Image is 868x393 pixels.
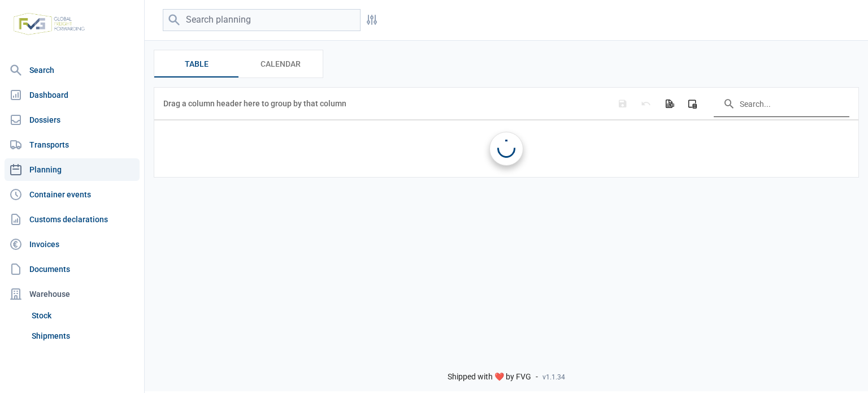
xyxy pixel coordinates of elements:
[659,93,679,114] div: Export all data to Excel
[163,88,849,119] div: Data grid toolbar
[27,305,140,326] a: Stock
[714,90,849,117] input: Search in the data grid
[261,57,301,71] span: Calendar
[5,109,140,131] a: Dossiers
[185,57,209,71] span: Table
[5,208,140,231] a: Customs declarations
[163,9,361,31] input: Search planning
[5,233,140,256] a: Invoices
[5,59,140,81] a: Search
[682,93,702,114] div: Column Chooser
[448,372,531,382] span: Shipped with ❤️ by FVG
[5,183,140,206] a: Container events
[542,373,565,382] span: v1.1.34
[5,158,140,181] a: Planning
[497,140,515,158] div: Loading...
[5,133,140,156] a: Transports
[536,372,538,382] span: -
[5,84,140,106] a: Dashboard
[27,326,140,346] a: Shipments
[5,258,140,280] a: Documents
[9,8,89,40] img: FVG - Global freight forwarding
[163,94,346,113] div: Drag a column header here to group by that column
[5,283,140,305] div: Warehouse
